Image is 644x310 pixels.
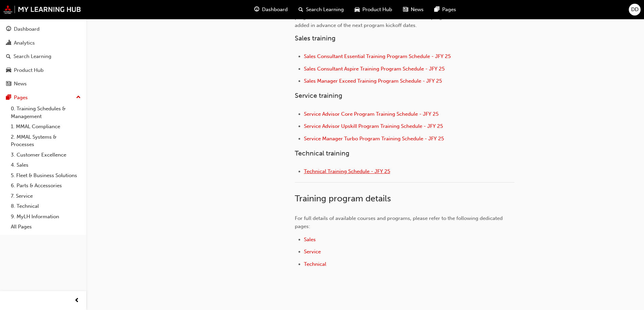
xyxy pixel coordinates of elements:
[411,6,424,13] span: News
[304,66,445,72] a: Sales Consultant Aspire Training Program Schedule - JFY 25
[295,34,336,42] span: Sales training
[6,95,11,101] span: pages-icon
[8,132,84,150] a: 2. MMAL Systems & Processes
[304,249,321,255] a: Service
[304,261,326,267] a: Technical
[306,6,344,13] span: Search Learning
[304,123,443,129] a: Service Advisor Upskill Program Training Schedule - JFY 25
[249,3,293,17] a: guage-iconDashboard
[14,94,28,102] div: Pages
[14,53,51,60] div: Search Learning
[349,3,398,17] a: car-iconProduct Hub
[74,297,79,305] span: prev-icon
[8,170,84,181] a: 5. Fleet & Business Solutions
[8,160,84,170] a: 4. Sales
[3,22,84,91] button: DashboardAnalyticsSearch LearningProduct HubNews
[76,93,81,102] span: up-icon
[304,136,444,142] a: Service Manager Turbo Program Training Schedule - JFY 25
[304,236,316,243] a: Sales
[6,54,11,60] span: search-icon
[3,78,84,90] a: News
[631,6,639,13] span: DD
[629,4,641,16] button: DD
[429,3,461,17] a: pages-iconPages
[295,149,350,157] span: Technical training
[403,5,408,14] span: news-icon
[254,5,259,14] span: guage-icon
[304,168,390,174] a: Technical Training Schedule - JFY 25
[6,67,11,74] span: car-icon
[14,80,27,88] div: News
[442,6,456,13] span: Pages
[8,212,84,222] a: 9. MyLH Information
[362,6,392,13] span: Product Hub
[8,201,84,212] a: 8. Technical
[14,39,35,47] div: Analytics
[6,81,11,87] span: news-icon
[304,78,442,84] a: Sales Manager Exceed Training Program Schedule - JFY 25
[3,91,84,104] button: Pages
[295,92,342,100] span: Service training
[262,6,288,13] span: Dashboard
[8,222,84,232] a: All Pages
[3,50,84,63] a: Search Learning
[398,3,429,17] a: news-iconNews
[6,40,11,46] span: chart-icon
[8,104,84,121] a: 0. Training Schedules & Management
[8,121,84,132] a: 1. MMAL Compliance
[295,215,504,229] span: For full details of available courses and programs, please refer to the following dedicated pages:
[295,193,391,204] span: Training program details
[304,53,451,59] a: Sales Consultant Essential Training Program Schedule - JFY 25
[3,64,84,77] a: Product Hub
[8,191,84,201] a: 7. Service
[293,3,349,17] a: search-iconSearch Learning
[3,5,81,14] img: mmal
[6,26,11,32] span: guage-icon
[8,150,84,160] a: 3. Customer Excellence
[14,66,44,74] div: Product Hub
[304,111,438,117] a: Service Advisor Core Program Training Schedule - JFY 25
[14,25,40,33] div: Dashboard
[355,5,360,14] span: car-icon
[434,5,439,14] span: pages-icon
[3,37,84,49] a: Analytics
[3,23,84,35] a: Dashboard
[299,5,303,14] span: search-icon
[8,180,84,191] a: 6. Parts & Accessories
